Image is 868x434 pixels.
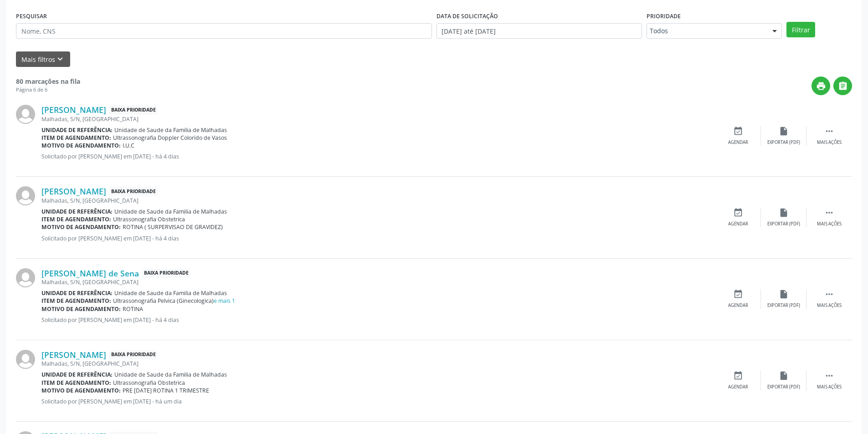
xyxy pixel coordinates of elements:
[779,371,789,381] i: insert_drive_file
[733,126,743,136] i: event_available
[647,9,681,23] label: Prioridade
[55,54,65,64] i: keyboard_arrow_down
[812,77,830,95] button: print
[16,86,80,94] div: Página 6 de 6
[41,186,106,196] a: [PERSON_NAME]
[816,81,826,91] i: print
[114,371,227,378] span: Unidade de Saude da Familia de Malhadas
[824,289,834,299] i: 
[41,316,715,324] p: Solicitado por [PERSON_NAME] em [DATE] - há 4 dias
[41,297,111,305] b: Item de agendamento:
[16,350,35,369] img: img
[41,105,106,115] a: [PERSON_NAME]
[733,208,743,218] i: event_available
[767,302,800,309] div: Exportar (PDF)
[41,350,106,360] a: [PERSON_NAME]
[733,289,743,299] i: event_available
[728,139,748,146] div: Agendar
[16,105,35,124] img: img
[779,208,789,218] i: insert_drive_file
[16,77,80,86] strong: 80 marcações na fila
[41,371,113,378] b: Unidade de referência:
[437,9,498,23] label: DATA DE SOLICITAÇÃO
[214,297,235,305] a: e mais 1
[786,22,815,37] button: Filtrar
[114,208,227,215] span: Unidade de Saude da Familia de Malhadas
[123,223,223,231] span: ROTINA ( SURPERVISAO DE GRAVIDEZ)
[142,269,190,278] span: Baixa Prioridade
[41,379,111,387] b: Item de agendamento:
[16,51,70,67] button: Mais filtroskeyboard_arrow_down
[41,134,111,142] b: Item de agendamento:
[16,186,35,205] img: img
[650,26,763,36] span: Todos
[728,384,748,390] div: Agendar
[817,384,842,390] div: Mais ações
[41,398,715,405] p: Solicitado por [PERSON_NAME] em [DATE] - há um dia
[838,81,848,91] i: 
[817,302,842,309] div: Mais ações
[824,371,834,381] i: 
[41,387,121,394] b: Motivo de agendamento:
[41,215,111,223] b: Item de agendamento:
[41,289,113,297] b: Unidade de referência:
[109,187,158,196] span: Baixa Prioridade
[41,278,715,286] div: Malhadas, S/N, [GEOGRAPHIC_DATA]
[114,289,227,297] span: Unidade de Saude da Familia de Malhadas
[41,305,121,313] b: Motivo de agendamento:
[109,105,158,115] span: Baixa Prioridade
[779,289,789,299] i: insert_drive_file
[41,126,113,134] b: Unidade de referência:
[16,268,35,287] img: img
[824,126,834,136] i: 
[113,297,235,305] span: Ultrassonografia Pelvica (Ginecologica)
[41,268,139,278] a: [PERSON_NAME] de Sena
[437,23,642,39] input: Selecione um intervalo
[833,77,852,95] button: 
[824,208,834,218] i: 
[767,139,800,146] div: Exportar (PDF)
[41,360,715,368] div: Malhadas, S/N, [GEOGRAPHIC_DATA]
[123,387,209,394] span: PRE [DATE] ROTINA 1 TRIMESTRE
[41,208,113,215] b: Unidade de referência:
[41,235,715,242] p: Solicitado por [PERSON_NAME] em [DATE] - há 4 dias
[109,350,158,360] span: Baixa Prioridade
[16,23,432,39] input: Nome, CNS
[41,142,121,149] b: Motivo de agendamento:
[113,134,227,142] span: Ultrassonografia Doppler Colorido de Vasos
[113,215,185,223] span: Ultrassonografia Obstetrica
[113,379,185,387] span: Ultrassonografia Obstetrica
[733,371,743,381] i: event_available
[114,126,227,134] span: Unidade de Saude da Familia de Malhadas
[41,223,121,231] b: Motivo de agendamento:
[779,126,789,136] i: insert_drive_file
[41,197,715,204] div: Malhadas, S/N, [GEOGRAPHIC_DATA]
[817,139,842,146] div: Mais ações
[41,153,715,160] p: Solicitado por [PERSON_NAME] em [DATE] - há 4 dias
[728,302,748,309] div: Agendar
[728,221,748,227] div: Agendar
[767,221,800,227] div: Exportar (PDF)
[767,384,800,390] div: Exportar (PDF)
[123,305,143,313] span: ROTINA
[16,9,47,23] label: PESQUISAR
[817,221,842,227] div: Mais ações
[123,142,134,149] span: I.U.C
[41,115,715,123] div: Malhadas, S/N, [GEOGRAPHIC_DATA]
